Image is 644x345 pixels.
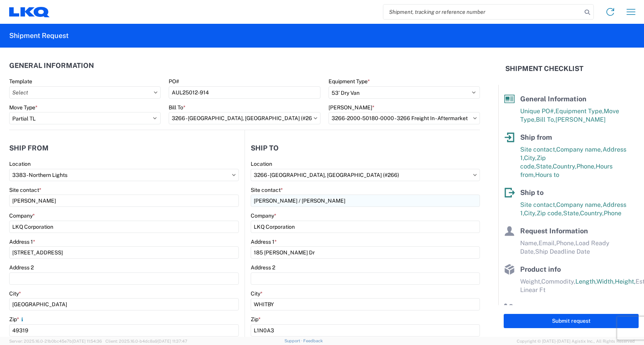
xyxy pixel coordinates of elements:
[520,278,541,285] span: Weight,
[169,104,186,111] label: Bill To
[520,133,552,141] span: Ship from
[553,163,577,170] span: Country,
[9,144,49,152] h2: Ship from
[504,314,639,328] button: Submit request
[9,264,34,271] label: Address 2
[520,107,555,115] span: Unique PO#,
[251,212,276,219] label: Company
[541,278,575,285] span: Commodity,
[9,187,41,193] label: Site contact
[9,290,21,297] label: City
[580,210,604,217] span: Country,
[539,239,556,247] span: Email,
[9,31,69,40] h2: Shipment Request
[169,78,179,85] label: PO#
[537,210,563,217] span: Zip code,
[251,238,277,245] label: Address 1
[555,107,604,115] span: Equipment Type,
[9,78,32,85] label: Template
[556,201,603,208] span: Company name,
[9,169,239,181] input: Select
[9,104,38,111] label: Move Type
[575,278,596,285] span: Length,
[535,171,559,178] span: Hours to
[577,163,596,170] span: Phone,
[251,290,263,297] label: City
[535,248,590,255] span: Ship Deadline Date
[563,210,580,217] span: State,
[72,339,102,343] span: [DATE] 11:54:36
[9,339,102,343] span: Server: 2025.16.0-21b0bc45e7b
[596,278,615,285] span: Width,
[329,78,370,85] label: Equipment Type
[329,112,480,124] input: Select
[251,144,279,152] h2: Ship to
[536,163,553,170] span: State,
[524,210,537,217] span: City,
[517,338,635,345] span: Copyright © [DATE]-[DATE] Agistix Inc., All Rights Reserved
[251,264,275,271] label: Address 2
[520,146,556,153] span: Site contact,
[505,64,583,73] h2: Shipment Checklist
[520,239,539,247] span: Name,
[524,154,537,162] span: City,
[169,112,320,124] input: Select
[383,5,582,19] input: Shipment, tracking or reference number
[251,316,261,323] label: Zip
[556,239,575,247] span: Phone,
[9,212,35,219] label: Company
[536,116,555,123] span: Bill To,
[251,187,283,193] label: Site contact
[9,62,94,69] h2: General Information
[9,316,25,323] label: Zip
[520,227,588,235] span: Request Information
[158,339,187,343] span: [DATE] 11:37:47
[105,339,187,343] span: Client: 2025.16.0-b4dc8a9
[251,169,480,181] input: Select
[520,265,561,273] span: Product info
[9,238,35,245] label: Address 1
[520,188,544,196] span: Ship to
[329,104,375,111] label: [PERSON_NAME]
[556,146,603,153] span: Company name,
[520,304,540,312] span: Route
[520,201,556,208] span: Site contact,
[604,210,621,217] span: Phone
[251,160,272,167] label: Location
[284,338,304,343] a: Support
[9,86,161,99] input: Select
[520,95,586,103] span: General Information
[9,160,31,167] label: Location
[303,338,323,343] a: Feedback
[615,278,636,285] span: Height,
[555,116,606,123] span: [PERSON_NAME]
